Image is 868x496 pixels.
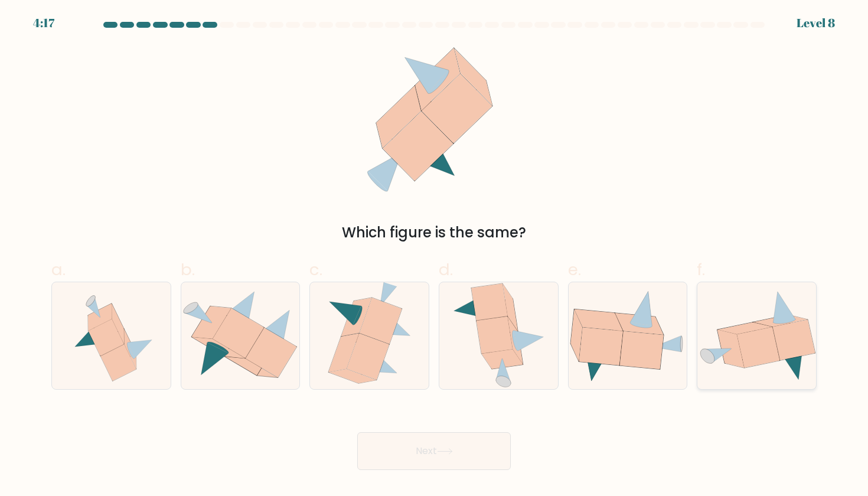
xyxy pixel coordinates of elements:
span: a. [51,258,66,281]
span: b. [181,258,195,281]
span: e. [568,258,581,281]
div: Level 8 [797,14,835,32]
button: Next [357,432,511,470]
div: Which figure is the same? [58,222,810,243]
div: 4:17 [33,14,54,32]
span: f. [697,258,705,281]
span: d. [439,258,453,281]
span: c. [309,258,322,281]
